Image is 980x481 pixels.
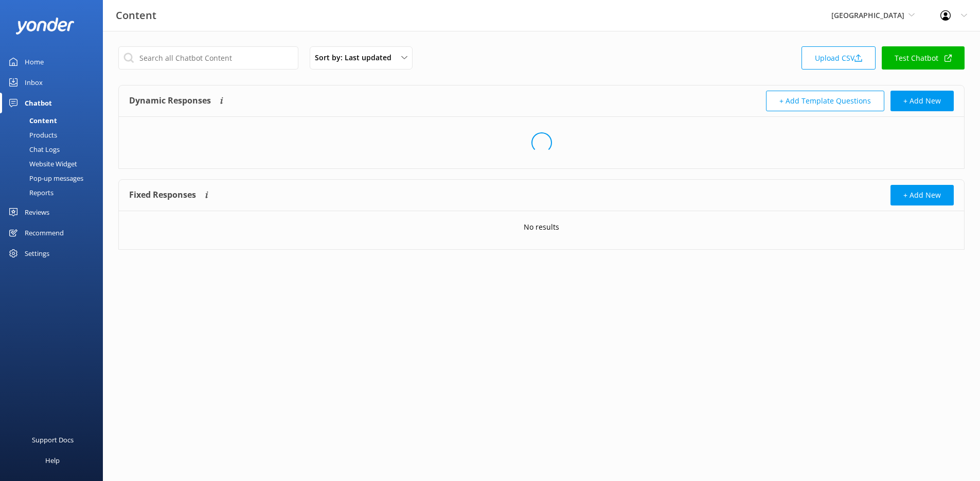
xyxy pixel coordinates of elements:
[15,18,75,35] img: yonder-white-logo.png
[25,243,49,264] div: Settings
[6,157,77,171] div: Website Widget
[890,91,954,111] button: + Add New
[118,46,298,70] input: Search all Chatbot Content
[315,52,398,63] span: Sort by: Last updated
[882,46,965,70] a: Test Chatbot
[6,128,57,142] div: Products
[801,46,876,70] a: Upload CSV
[25,222,64,243] div: Recommend
[766,91,884,111] button: + Add Template Questions
[129,185,196,205] h4: Fixed Responses
[6,185,54,200] div: Reports
[116,7,156,24] h3: Content
[45,450,60,471] div: Help
[25,202,49,222] div: Reviews
[25,93,52,113] div: Chatbot
[890,185,954,205] button: + Add New
[25,51,44,72] div: Home
[25,72,43,93] div: Inbox
[6,142,60,157] div: Chat Logs
[32,430,74,450] div: Support Docs
[6,113,103,128] a: Content
[6,171,83,185] div: Pop-up messages
[6,142,103,157] a: Chat Logs
[6,128,103,142] a: Products
[129,91,211,111] h4: Dynamic Responses
[6,113,57,128] div: Content
[6,185,103,200] a: Reports
[524,221,559,233] p: No results
[6,157,103,171] a: Website Widget
[831,10,904,20] span: [GEOGRAPHIC_DATA]
[6,171,103,185] a: Pop-up messages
